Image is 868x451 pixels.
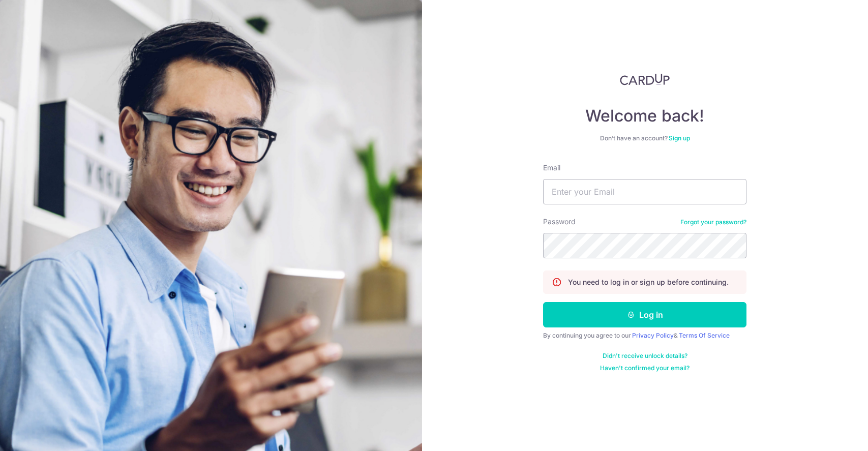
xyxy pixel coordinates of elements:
[543,332,746,340] div: By continuing you agree to our &
[543,179,746,204] input: Enter your Email
[543,217,576,227] label: Password
[543,163,560,173] label: Email
[603,352,687,360] a: Didn't receive unlock details?
[669,134,690,142] a: Sign up
[632,332,674,339] a: Privacy Policy
[543,106,746,126] h4: Welcome back!
[680,218,746,226] a: Forgot your password?
[543,134,746,142] div: Don’t have an account?
[600,364,690,372] a: Haven't confirmed your email?
[679,332,730,339] a: Terms Of Service
[568,277,729,287] p: You need to log in or sign up before continuing.
[620,73,670,85] img: CardUp Logo
[543,302,746,327] button: Log in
